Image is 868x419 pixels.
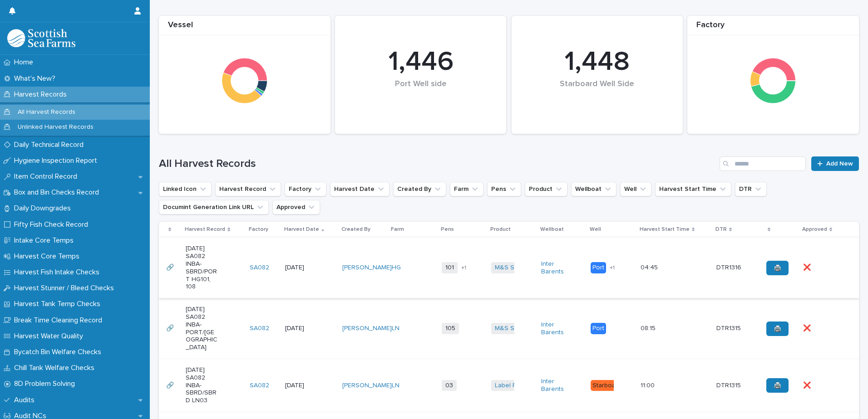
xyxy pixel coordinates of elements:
span: 03 [442,380,457,391]
a: SA082 [250,382,269,390]
img: mMrefqRFQpe26GRNOUkG [7,29,75,47]
p: ❌ [803,323,813,332]
button: Pens [487,182,521,196]
a: [PERSON_NAME] [342,382,392,390]
p: Harvest Start Time [640,224,690,234]
div: Port [591,262,606,273]
p: Unlinked Harvest Records [10,123,101,131]
p: Product [490,224,511,234]
a: 🖨️ [766,261,789,275]
p: 8D Problem Solving [10,380,82,388]
h1: All Harvest Records [159,157,716,171]
p: Harvest Date [284,224,319,234]
a: 🖨️ [766,378,789,393]
p: Daily Technical Record [10,141,91,149]
p: DTR [715,224,727,234]
p: [DATE] SA082 INBA-PORT/[GEOGRAPHIC_DATA] [186,306,218,351]
span: 105 [442,323,459,334]
button: Well [620,182,651,196]
div: 1,446 [350,46,491,78]
p: [DATE] [285,325,317,332]
p: DTR1316 [716,262,743,272]
p: 04:45 [641,262,660,272]
p: ❌ [803,380,813,390]
p: Harvest Fish Intake Checks [10,268,107,277]
input: Search [720,156,806,171]
a: Inter Barents [541,260,573,276]
p: Harvest Records [10,90,74,99]
span: Add New [826,161,853,167]
p: [DATE] SA082 INBA-SBRD/PORT HG101, 108 [186,245,218,291]
p: ❌ [803,262,813,272]
p: Break Time Cleaning Record [10,316,109,325]
p: Farm [391,224,404,234]
p: Hygiene Inspection Report [10,156,104,165]
span: + 1 [610,265,615,271]
button: Harvest Start Time [655,182,731,196]
a: SA082 [250,264,269,272]
tr: 🔗🔗 [DATE] SA082 INBA-PORT/[GEOGRAPHIC_DATA]SA082 [DATE][PERSON_NAME] LN 105M&S Select Inter Baren... [159,298,859,359]
p: DTR1315 [716,323,743,332]
p: Intake Core Temps [10,236,81,245]
p: Approved [802,224,827,234]
p: What's New? [10,74,63,83]
button: Approved [272,200,320,214]
p: Well [590,224,601,234]
p: Daily Downgrades [10,204,78,213]
button: Factory [285,182,326,196]
p: Fifty Fish Check Record [10,220,95,229]
a: M&S Select [495,325,529,332]
p: 11:00 [641,380,656,390]
p: [DATE] [285,264,317,272]
button: Documint Generation Link URL [159,200,269,214]
a: SA082 [250,325,269,332]
a: LN [392,325,399,332]
p: Wellboat [540,224,564,234]
div: Vessel [159,20,330,35]
a: Label Rouge [495,382,532,390]
p: 08:15 [641,323,657,332]
button: Linked Icon [159,182,212,196]
span: + 1 [461,265,466,271]
p: Bycatch Bin Welfare Checks [10,348,108,356]
button: Created By [393,182,446,196]
p: DTR1315 [716,380,743,390]
tr: 🔗🔗 [DATE] SA082 INBA-SBRD/SBRD LN03SA082 [DATE][PERSON_NAME] LN 03Label Rouge Inter Barents Starb... [159,359,859,412]
p: Harvest Core Temps [10,252,87,261]
button: Farm [450,182,483,196]
p: Pens [441,224,454,234]
a: LN [392,382,399,390]
p: Factory [249,224,268,234]
p: [DATE] [285,382,317,390]
button: Product [525,182,567,196]
p: Harvest Stunner / Bleed Checks [10,284,121,292]
p: 🔗 [166,323,176,332]
p: Item Control Record [10,172,84,181]
p: Harvest Record [185,224,225,234]
tr: 🔗🔗 [DATE] SA082 INBA-SBRD/PORT HG101, 108SA082 [DATE][PERSON_NAME] HG 101+1M&S Select Inter Baren... [159,238,859,298]
p: Harvest Water Quality [10,332,90,341]
span: 🖨️ [774,382,781,389]
div: 1,448 [527,46,668,78]
p: All Harvest Records [10,108,83,116]
button: DTR [735,182,767,196]
button: Wellboat [571,182,616,196]
a: Add New [811,156,859,171]
p: [DATE] SA082 INBA-SBRD/SBRD LN03 [186,366,218,404]
p: Box and Bin Checks Record [10,188,106,197]
a: [PERSON_NAME] [342,264,392,272]
span: 🖨️ [774,326,781,332]
p: 🔗 [166,262,176,272]
button: Harvest Date [330,182,390,196]
p: Created By [341,224,370,234]
a: 🖨️ [766,322,789,336]
p: Home [10,58,40,67]
button: Harvest Record [215,182,281,196]
div: Factory [687,20,859,35]
p: Audits [10,396,42,404]
span: 🖨️ [774,265,781,271]
p: 🔗 [166,380,176,390]
div: Starboard Well Side [527,79,668,108]
div: Starboard [591,380,623,391]
a: [PERSON_NAME] [342,325,392,332]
